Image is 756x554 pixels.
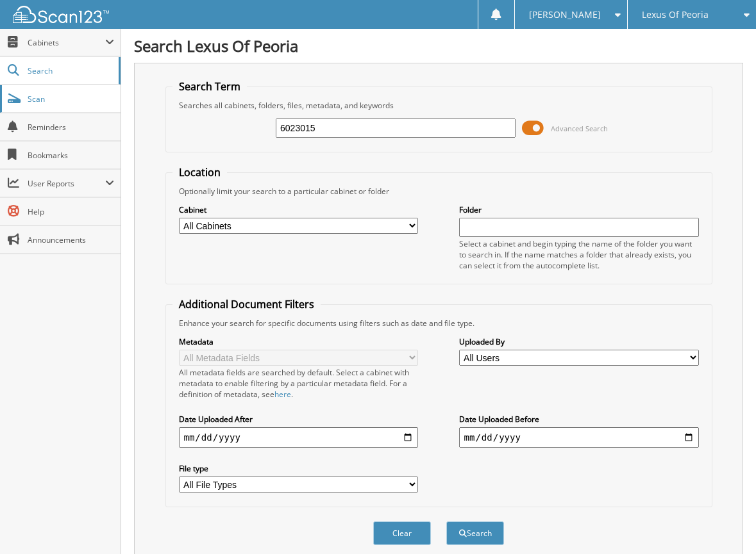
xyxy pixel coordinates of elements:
span: Advanced Search [551,124,608,133]
input: end [459,427,699,448]
button: Search [446,521,504,545]
label: Date Uploaded Before [459,414,699,425]
div: All metadata fields are searched by default. Select a cabinet with metadata to enable filtering b... [179,367,419,400]
h1: Search Lexus Of Peoria [134,35,743,56]
a: here [274,389,291,400]
iframe: Chat Widget [692,493,756,554]
label: Cabinet [179,204,419,215]
label: Metadata [179,336,419,347]
legend: Additional Document Filters [172,297,321,311]
label: Date Uploaded After [179,414,419,425]
span: [PERSON_NAME] [529,11,601,19]
div: Optionally limit your search to a particular cabinet or folder [172,186,705,197]
span: Bookmarks [28,150,114,161]
span: Search [28,65,112,76]
label: Uploaded By [459,336,699,347]
button: Clear [373,521,431,545]
span: User Reports [28,178,105,189]
span: Announcements [28,234,114,245]
label: File type [179,463,419,474]
div: Enhance your search for specific documents using filters such as date and file type. [172,318,705,329]
label: Folder [459,204,699,215]
span: Reminders [28,122,114,133]
legend: Search Term [172,79,247,94]
input: start [179,427,419,448]
span: Scan [28,94,114,104]
legend: Location [172,165,227,179]
span: Lexus Of Peoria [642,11,709,19]
img: scan123-logo-white.svg [13,6,109,23]
div: Searches all cabinets, folders, files, metadata, and keywords [172,100,705,111]
span: Help [28,206,114,217]
div: Select a cabinet and begin typing the name of the folder you want to search in. If the name match... [459,238,699,271]
span: Cabinets [28,37,105,48]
